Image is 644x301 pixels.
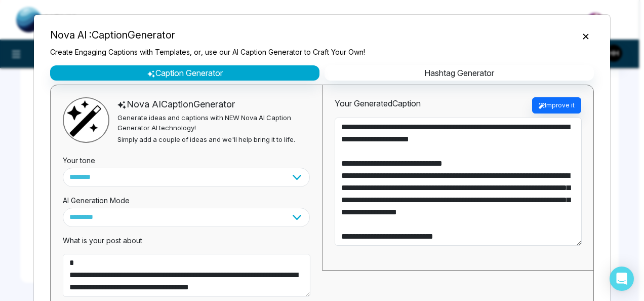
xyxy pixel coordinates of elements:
[63,187,310,208] div: AI Generation Mode
[50,47,365,57] p: Create Engaging Captions with Templates, or, use our AI Caption Generator to Craft Your Own!
[63,147,310,168] div: Your tone
[50,27,365,43] h5: Nova AI : Caption Generator
[117,113,310,133] p: Generate ideas and captions with NEW Nova AI Caption Generator AI technology!
[325,65,594,81] button: Hashtag Generator
[63,235,310,246] p: What is your post about
[50,65,319,81] button: Caption Generator
[335,97,421,114] div: Your Generated Caption
[532,97,581,114] button: Improve it
[117,97,310,111] div: Nova AI Caption Generator
[610,267,634,291] div: Open Intercom Messenger
[64,98,104,139] img: magic-wand
[117,135,310,145] p: Simply add a couple of ideas and we'll help bring it to life.
[578,29,594,42] button: Close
